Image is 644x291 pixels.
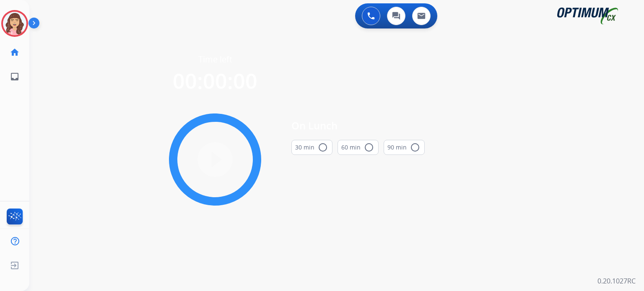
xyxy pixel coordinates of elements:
p: 0.20.1027RC [597,276,636,286]
span: 00:00:00 [173,67,257,95]
span: On Lunch [291,118,425,133]
button: 60 min [338,140,379,155]
mat-icon: inbox [10,72,20,82]
mat-icon: radio_button_unchecked [410,142,420,152]
button: 30 min [291,140,332,155]
img: avatar [3,12,26,35]
mat-icon: home [10,47,20,57]
span: Time left [198,54,232,65]
button: 90 min [384,140,425,155]
mat-icon: radio_button_unchecked [364,142,374,152]
mat-icon: radio_button_unchecked [318,142,328,152]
